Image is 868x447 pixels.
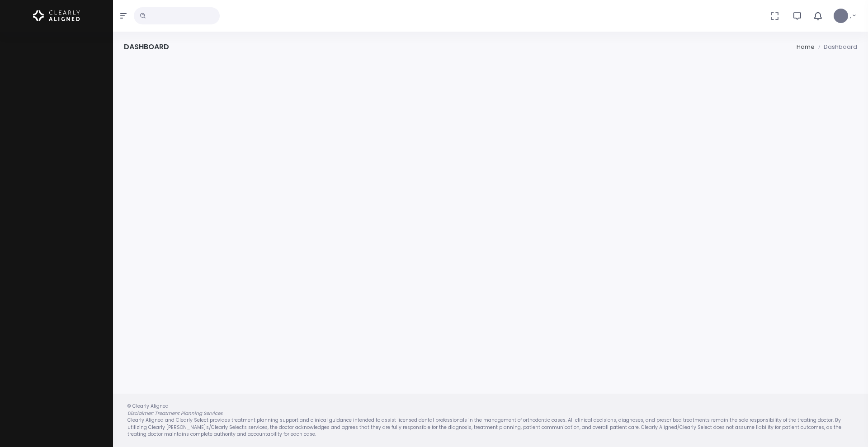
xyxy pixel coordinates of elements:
[797,42,815,52] li: Home
[850,11,851,20] span: ,
[33,6,80,25] img: Logo Horizontal
[124,42,169,51] h4: Dashboard
[127,410,222,417] em: Disclaimer: Treatment Planning Services
[815,42,857,52] li: Dashboard
[118,403,863,438] div: © Clearly Aligned Clearly Aligned and Clearly Select provides treatment planning support and clin...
